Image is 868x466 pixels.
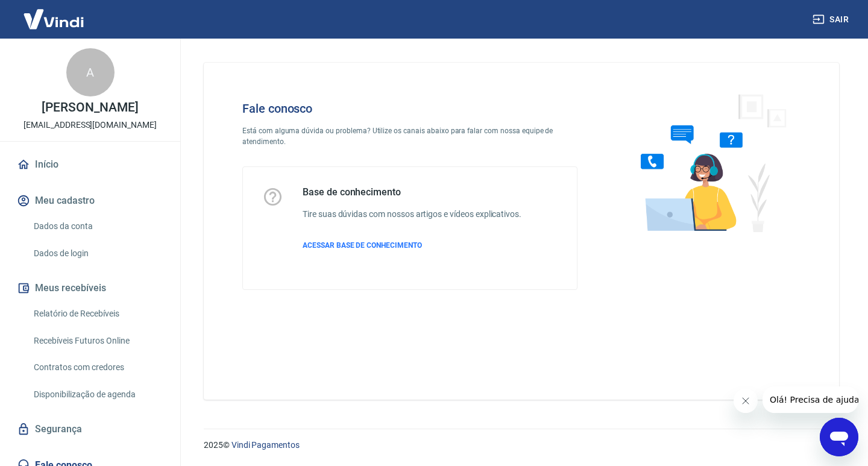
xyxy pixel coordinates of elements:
p: [EMAIL_ADDRESS][DOMAIN_NAME] [24,119,157,131]
p: 2025 © [204,439,839,452]
h4: Fale conosco [242,101,577,116]
button: Meu cadastro [14,187,166,214]
h6: Tire suas dúvidas com nossos artigos e vídeos explicativos. [303,208,521,221]
button: Meus recebíveis [14,275,166,301]
button: Sair [810,8,854,31]
div: A [66,48,115,96]
p: [PERSON_NAME] [42,101,138,114]
a: Dados da conta [29,214,166,239]
a: Disponibilização de agenda [29,382,166,407]
iframe: Mensagem da empresa [763,386,858,413]
iframe: Fechar mensagem [734,389,758,413]
h5: Base de conhecimento [303,186,521,198]
span: ACESSAR BASE DE CONHECIMENTO [303,241,422,250]
a: Recebíveis Futuros Online [29,329,166,353]
a: Relatório de Recebíveis [29,301,166,326]
a: Dados de login [29,241,166,266]
a: Segurança [14,416,166,442]
img: Fale conosco [617,82,800,243]
p: Está com alguma dúvida ou problema? Utilize os canais abaixo para falar com nossa equipe de atend... [242,125,577,147]
a: Contratos com credores [29,355,166,380]
a: Vindi Pagamentos [231,440,300,450]
a: Início [14,151,166,178]
iframe: Botão para abrir a janela de mensagens [820,418,858,456]
span: Olá! Precisa de ajuda? [7,8,101,18]
a: ACESSAR BASE DE CONHECIMENTO [303,240,521,251]
img: Vindi [14,1,93,37]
